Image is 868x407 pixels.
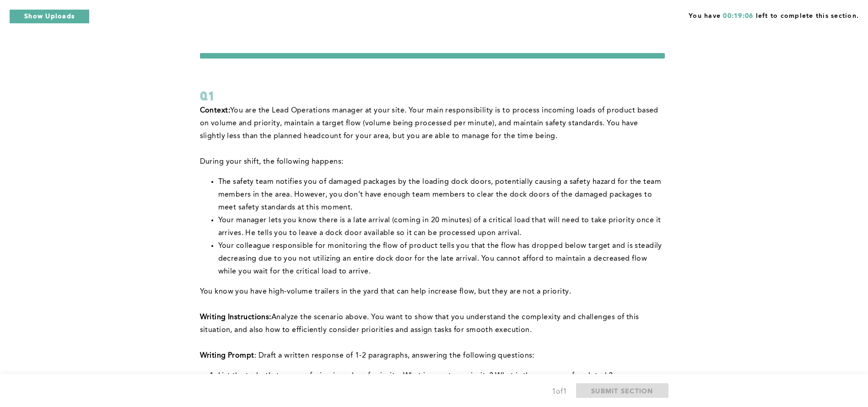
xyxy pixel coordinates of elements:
[552,386,567,398] div: 1 of 1
[218,372,613,380] span: List the tasks that you are facing in order of priority. What is your top priority? What is the u...
[9,9,90,24] button: Show Uploads
[200,107,661,140] span: You are the Lead Operations manager at your site. Your main responsibility is to process incoming...
[200,314,642,334] span: Analyze the scenario above. You want to show that you understand the complexity and challenges of...
[200,314,271,321] strong: Writing Instructions:
[218,242,664,275] span: Your colleague responsible for monitoring the flow of product tells you that the flow has dropped...
[200,88,665,104] div: Q1
[218,178,663,211] span: The safety team notifies you of damaged packages by the loading dock doors, potentially causing a...
[689,9,859,21] span: You have left to complete this section.
[218,217,663,237] span: Your manager lets you know there is a late arrival (coming in 20 minutes) of a critical load that...
[200,158,344,166] span: During your shift, the following happens:
[200,288,571,295] span: You know you have high-volume trailers in the yard that can help increase flow, but they are not ...
[200,107,231,114] strong: Context:
[200,352,254,359] strong: Writing Prompt
[254,352,534,359] span: : Draft a written response of 1-2 paragraphs, answering the following questions:
[723,13,753,19] span: 00:19:06
[591,386,653,395] span: SUBMIT SECTION
[576,383,669,398] button: SUBMIT SECTION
